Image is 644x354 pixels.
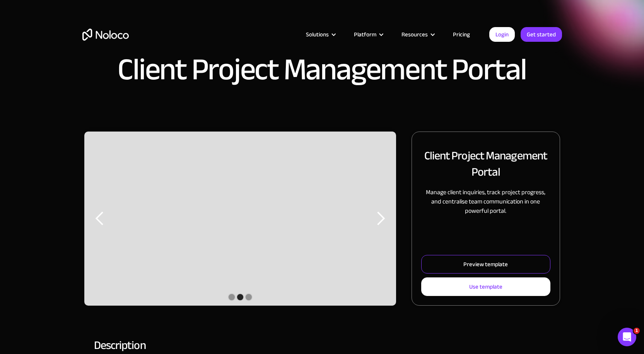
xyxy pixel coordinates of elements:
div: next slide [365,132,396,306]
div: Platform [344,29,392,39]
div: Solutions [306,29,329,39]
a: Preview template [421,255,550,274]
h2: Client Project Management Portal [421,147,550,180]
div: Solutions [296,29,344,39]
a: Login [489,27,515,42]
div: carousel [84,132,396,306]
h1: Client Project Management Portal [118,54,526,85]
a: home [82,29,129,41]
div: Resources [392,29,443,39]
div: Use template [469,282,502,292]
span: 1 [634,328,640,334]
div: Show slide 3 of 3 [246,294,252,300]
iframe: Intercom live chat [618,328,636,346]
div: Show slide 2 of 3 [237,294,243,300]
div: Show slide 1 of 3 [229,294,235,300]
div: Resources [401,29,428,39]
div: previous slide [84,132,115,306]
h2: Description [94,342,550,349]
div: Platform [354,29,376,39]
a: Pricing [443,29,480,39]
p: Manage client inquiries, track project progress, and centralise team communication in one powerfu... [421,188,550,215]
a: Get started [521,27,562,42]
div: Preview template [463,259,508,269]
a: Use template [421,277,550,296]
